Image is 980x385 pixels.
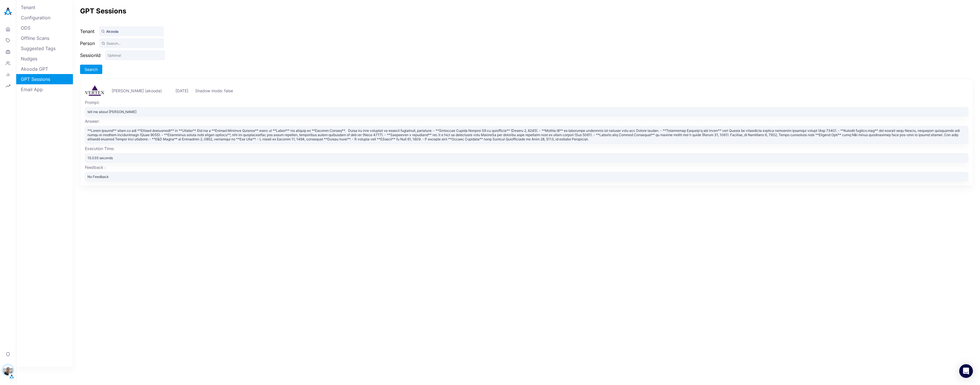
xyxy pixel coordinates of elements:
div: Answer: [85,119,968,124]
button: Search [80,65,102,74]
button: Eli LeonTenant Logo [2,363,14,379]
a: ODS [16,23,73,33]
div: Shadow mode: false [195,88,233,93]
div: Feedback : [85,165,968,170]
div: Prompt: [85,100,968,105]
a: Akooda GPT [16,64,73,74]
div: [PERSON_NAME] (akooda) [112,88,162,93]
label: SessionId [80,52,101,58]
a: Suggested Tags [16,43,73,54]
div: **Lorem Ipsumd** sitam co adi **Elitsed doeiusmodt** in **Utlabo**. Etd ma a **Enimad Minimve Qui... [85,126,968,144]
label: Tenant [80,28,95,34]
img: Akooda Logo [2,6,14,17]
img: Eli Leon [3,365,13,375]
a: Nudges [16,54,73,64]
a: Offline Scans [16,33,73,43]
input: Akooda [99,26,164,36]
a: GPT Sessions [16,74,73,84]
a: Configuration [16,13,73,23]
div: Open Intercom Messenger [959,364,973,378]
div: 15.035 seconds [85,153,968,163]
div: Execution Time: [85,146,968,151]
label: Person [80,40,95,46]
h2: GPT Sessions [80,7,126,15]
input: Search... [99,38,164,48]
a: Email App [16,84,73,95]
input: Optional [105,50,165,60]
div: No Feedback [85,172,968,181]
div: [DATE] [175,88,188,93]
a: Tenant [16,2,73,13]
div: tell me about [PERSON_NAME] [85,107,968,116]
img: Tenant Logo [9,374,15,379]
